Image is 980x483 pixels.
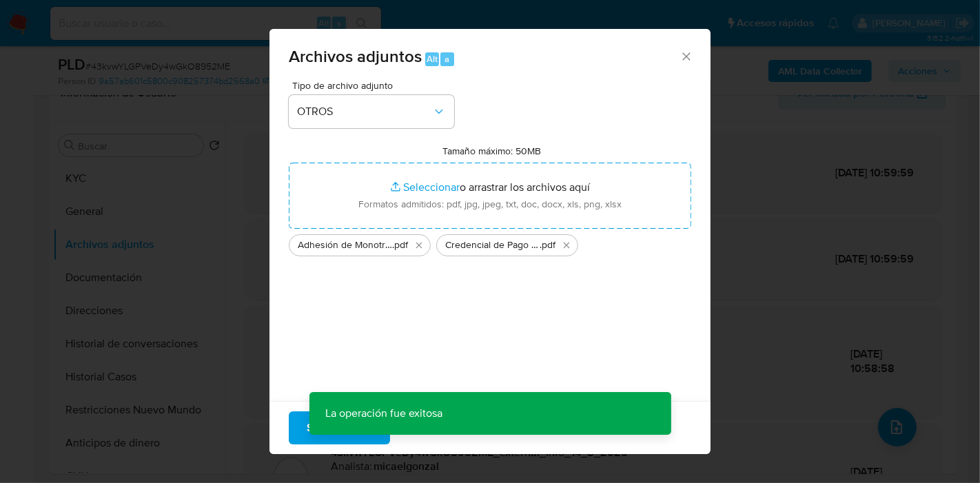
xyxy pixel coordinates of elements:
span: Alt [427,52,438,65]
button: Subir archivo [289,411,390,444]
span: OTROS [297,105,432,119]
span: Subir archivo [307,413,372,443]
span: Adhesión de Monotributo [298,238,392,252]
span: a [445,52,449,65]
span: .pdf [392,238,408,252]
ul: Archivos seleccionados [289,229,691,256]
label: Tamaño máximo: 50MB [443,145,542,157]
button: Eliminar Adhesión de Monotributo.pdf [411,237,427,254]
button: Eliminar Credencial de Pago - Monotributo.pdf [558,237,575,254]
p: La operación fue exitosa [309,392,460,435]
span: Cancelar [414,413,458,443]
button: OTROS [289,95,454,128]
span: .pdf [540,238,555,252]
span: Archivos adjuntos [289,44,422,68]
span: Tipo de archivo adjunto [292,81,458,90]
button: Cerrar [680,50,692,62]
span: Credencial de Pago - Monotributo [445,238,540,252]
